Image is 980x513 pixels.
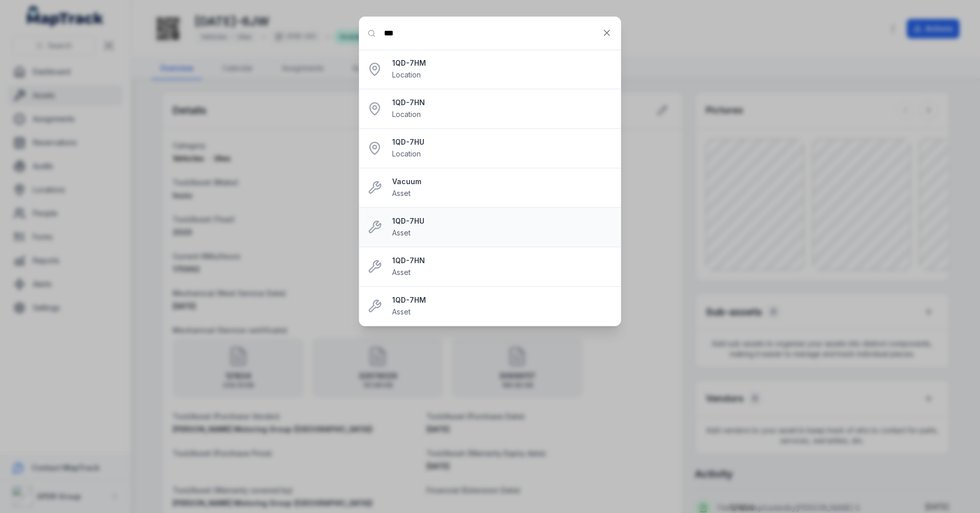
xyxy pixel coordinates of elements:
[392,295,612,318] a: 1QD-7HMAsset
[392,58,612,68] strong: 1QD-7HM
[392,255,612,266] strong: 1QD-7HN
[392,176,612,199] a: VacuumAsset
[392,149,421,158] span: Location
[392,176,612,187] strong: Vacuum
[392,97,612,108] strong: 1QD-7HN
[392,268,411,277] span: Asset
[392,189,411,198] span: Asset
[392,228,411,237] span: Asset
[392,137,612,160] a: 1QD-7HULocation
[392,70,421,79] span: Location
[392,58,612,81] a: 1QD-7HMLocation
[392,216,612,239] a: 1QD-7HUAsset
[392,137,612,147] strong: 1QD-7HU
[392,295,612,305] strong: 1QD-7HM
[392,307,411,316] span: Asset
[392,97,612,120] a: 1QD-7HNLocation
[392,110,421,119] span: Location
[392,255,612,278] a: 1QD-7HNAsset
[392,216,612,226] strong: 1QD-7HU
